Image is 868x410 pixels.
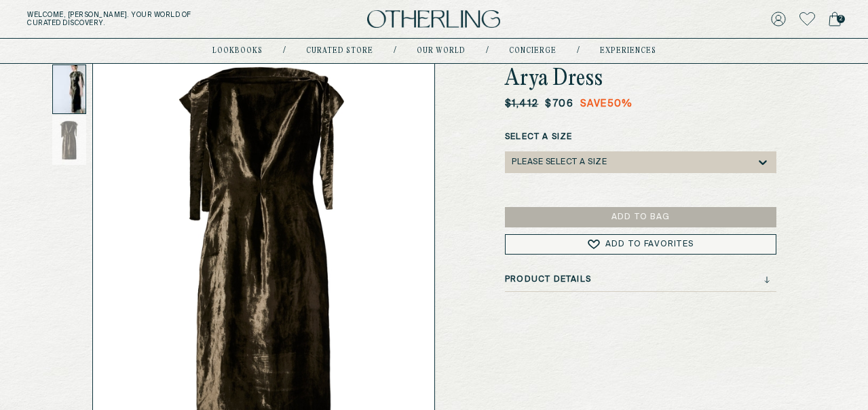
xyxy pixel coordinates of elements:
[505,97,538,111] p: $1,412
[417,48,466,54] a: Our world
[27,11,271,27] h5: Welcome, [PERSON_NAME] . Your world of curated discovery.
[505,131,776,143] label: Select a Size
[505,207,776,227] button: Add to Bag
[212,48,263,54] a: lookbooks
[505,67,776,92] h1: Arya Dress
[512,157,607,167] div: Please select a Size
[52,115,86,165] img: Thumbnail 3
[605,240,693,248] span: Add to Favorites
[306,48,373,54] a: Curated store
[509,48,556,54] a: concierge
[283,45,286,56] div: /
[367,10,500,29] img: logo
[505,275,591,284] h3: Product Details
[829,10,841,29] a: 2
[486,45,489,56] div: /
[394,45,396,56] div: /
[600,48,656,54] a: experiences
[545,98,633,109] p: $706
[577,45,580,56] div: /
[505,234,776,255] button: Add to Favorites
[837,15,845,23] span: 2
[580,98,633,109] span: Save 50 %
